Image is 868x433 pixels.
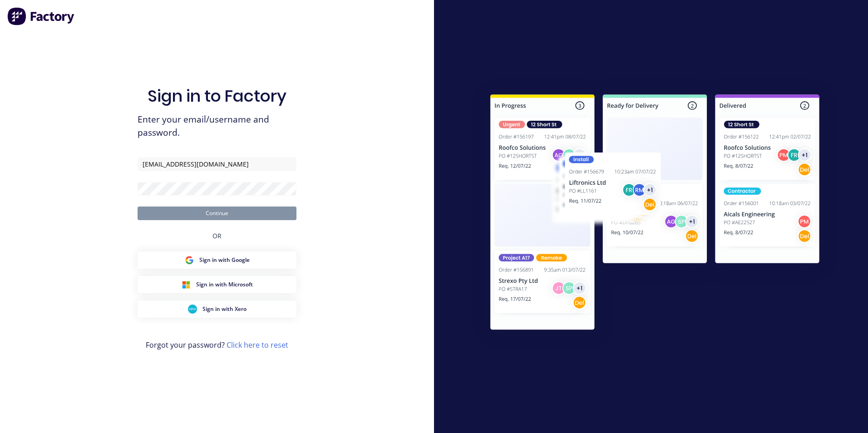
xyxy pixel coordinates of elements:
img: Microsoft Sign in [182,280,191,289]
a: Click here to reset [227,340,288,350]
div: OR [212,220,222,251]
button: Xero Sign inSign in with Xero [138,300,296,318]
span: Sign in with Xero [202,305,247,313]
input: Email/Username [138,157,296,171]
h1: Sign in to Factory [148,86,286,106]
button: Continue [138,207,296,220]
span: Forgot your password? [146,340,288,350]
img: Sign in [470,76,839,351]
button: Google Sign inSign in with Google [138,251,296,269]
span: Sign in with Microsoft [196,280,253,289]
img: Factory [7,7,75,25]
button: Microsoft Sign inSign in with Microsoft [138,276,296,293]
span: Sign in with Google [199,256,250,264]
img: Google Sign in [185,256,194,265]
img: Xero Sign in [188,305,197,314]
span: Enter your email/username and password. [138,113,296,139]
